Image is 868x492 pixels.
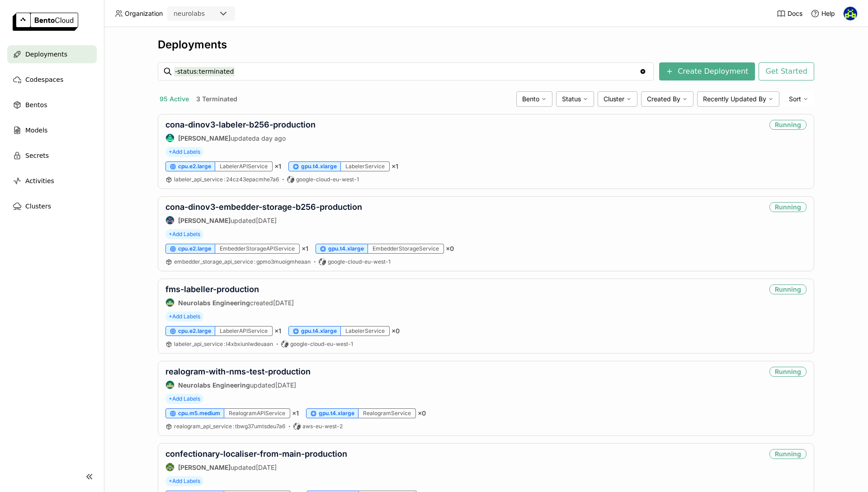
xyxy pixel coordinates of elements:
a: cona-dinov3-labeler-b256-production [165,120,316,129]
span: × 0 [446,245,454,253]
a: Models [7,121,97,139]
div: updated [165,463,347,472]
span: Created By [647,95,680,103]
span: +Add Labels [165,394,203,404]
div: Created By [641,91,693,107]
div: updated [165,216,362,225]
img: Attila Fodor [166,216,174,224]
span: Activities [25,175,54,186]
a: Codespaces [7,71,97,89]
img: Neurolabs Engineering [166,298,174,307]
div: Deployments [158,38,814,52]
a: labeler_api_service:l4xbxiunlwdeuaan [174,341,273,348]
span: [DATE] [273,299,294,307]
div: LabelerService [341,326,390,336]
div: Bento [516,91,552,107]
div: Running [769,449,807,459]
span: Models [25,125,47,136]
span: Organization [125,9,163,18]
div: Help [811,9,835,18]
span: [DATE] [256,464,277,471]
div: Running [769,367,807,377]
span: : [224,341,225,347]
span: +Add Labels [165,229,203,239]
span: × 1 [292,409,299,417]
span: cpu.e2.large [178,327,211,335]
div: EmbedderStorageService [368,244,444,254]
div: Running [769,120,807,130]
span: google-cloud-eu-west-1 [290,341,353,348]
a: fms-labeller-production [165,284,259,294]
button: 3 Terminated [194,93,239,105]
div: RealogramAPIService [224,408,290,418]
span: [DATE] [275,381,296,389]
a: Clusters [7,197,97,215]
span: cpu.m5.medium [178,410,220,417]
div: Running [769,284,807,294]
span: Status [562,95,581,103]
div: Running [769,202,807,212]
span: × 0 [418,409,426,417]
div: updated [165,380,311,389]
svg: Clear value [639,68,646,75]
span: a day ago [256,134,286,142]
div: Recently Updated By [697,91,779,107]
span: cpu.e2.large [178,245,211,252]
div: created [165,298,294,307]
span: : [254,258,255,265]
img: Neurolabs Engineering [166,381,174,389]
span: google-cloud-eu-west-1 [296,176,359,183]
span: : [224,176,225,183]
span: Deployments [25,49,67,60]
input: Search [174,64,639,79]
span: Cluster [604,95,624,103]
a: realogram_api_service:tbwg37umtsdeu7a6 [174,423,285,430]
span: Sort [789,95,801,103]
span: aws-eu-west-2 [302,423,343,430]
div: LabelerAPIService [215,161,273,171]
img: Andrei Dorofeev [844,7,857,20]
button: Create Deployment [659,62,755,80]
span: : [233,423,234,430]
div: Sort [783,91,814,107]
span: × 1 [302,245,308,253]
span: labeler_api_service l4xbxiunlwdeuaan [174,341,273,347]
a: Deployments [7,45,97,63]
a: cona-dinov3-embedder-storage-b256-production [165,202,362,212]
span: Help [821,9,835,18]
span: cpu.e2.large [178,163,211,170]
a: Secrets [7,147,97,165]
span: Recently Updated By [703,95,766,103]
a: embedder_storage_api_service:gpmo3muoigmheaan [174,258,311,265]
strong: [PERSON_NAME] [178,134,231,142]
div: LabelerService [341,161,390,171]
span: Clusters [25,201,51,212]
span: google-cloud-eu-west-1 [328,258,391,265]
span: +Add Labels [165,312,203,322]
img: logo [13,13,78,31]
strong: [PERSON_NAME] [178,217,231,224]
span: Codespaces [25,74,63,85]
a: Activities [7,172,97,190]
img: Toby Thomas [166,463,174,471]
div: EmbedderStorageAPIService [215,244,300,254]
span: Secrets [25,150,49,161]
span: gpu.t4.xlarge [301,163,337,170]
div: updated [165,133,316,142]
button: Get Started [759,62,814,80]
a: labeler_api_service:24cz43epacmhe7a6 [174,176,279,183]
span: Docs [788,9,802,18]
a: confectionary-localiser-from-main-production [165,449,347,459]
strong: Neurolabs Engineering [178,381,250,389]
span: realogram_api_service tbwg37umtsdeu7a6 [174,423,285,430]
span: × 1 [274,162,281,170]
span: × 0 [392,327,400,335]
span: gpu.t4.xlarge [319,410,354,417]
span: × 1 [392,162,398,170]
input: Selected neurolabs. [206,9,207,19]
img: Calin Cojocaru [166,134,174,142]
a: Bentos [7,96,97,114]
button: 95 Active [158,93,191,105]
span: +Add Labels [165,147,203,157]
span: × 1 [274,327,281,335]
